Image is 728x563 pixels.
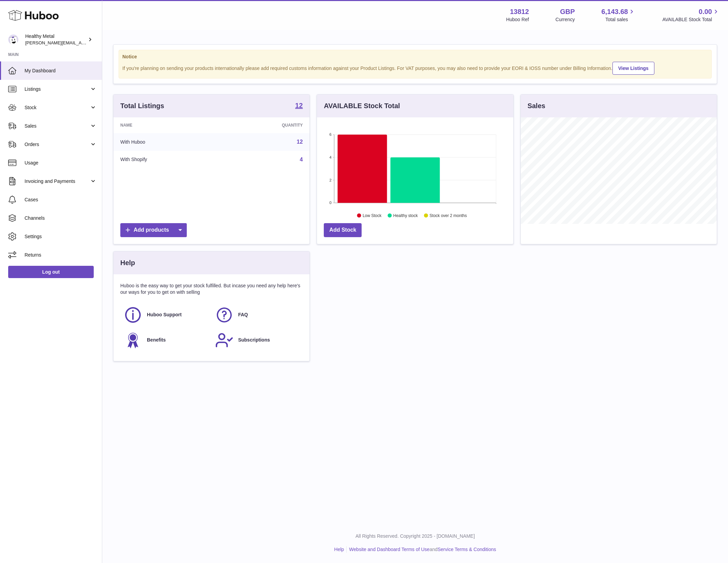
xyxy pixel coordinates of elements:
[430,213,467,218] text: Stock over 2 months
[602,7,628,16] span: 6,143.68
[330,132,332,136] text: 6
[25,40,137,45] span: [PERSON_NAME][EMAIL_ADDRESS][DOMAIN_NAME]
[122,61,708,75] div: If you're planning on sending your products internationally please add required customs informati...
[662,7,720,23] a: 0.00 AVAILABLE Stock Total
[238,337,270,343] span: Subscriptions
[393,213,418,218] text: Healthy stock
[297,139,303,145] a: 12
[25,123,90,129] span: Sales
[25,160,97,166] span: Usage
[506,16,529,23] div: Huboo Ref
[25,178,90,185] span: Invoicing and Payments
[120,258,135,268] h3: Help
[25,104,90,111] span: Stock
[560,7,575,16] strong: GBP
[113,133,219,151] td: With Huboo
[113,117,219,133] th: Name
[219,117,309,133] th: Quantity
[438,547,496,552] a: Service Terms & Conditions
[330,201,332,205] text: 0
[238,312,248,318] span: FAQ
[25,141,90,148] span: Orders
[25,215,97,221] span: Channels
[8,34,18,45] img: jose@healthy-metal.com
[612,62,654,75] a: View Listings
[556,16,575,23] div: Currency
[25,33,87,46] div: Healthy Metal
[510,7,529,16] strong: 13812
[295,102,303,110] a: 12
[25,233,97,240] span: Settings
[300,157,303,162] a: 4
[324,223,362,237] a: Add Stock
[295,102,303,109] strong: 12
[25,68,97,74] span: My Dashboard
[120,283,303,295] p: Huboo is the easy way to get your stock fulfilled. But incase you need any help here's our ways f...
[605,16,636,23] span: Total sales
[108,533,723,539] p: All Rights Reserved. Copyright 2025 - [DOMAIN_NAME]
[25,197,97,203] span: Cases
[330,178,332,182] text: 2
[215,306,300,324] a: FAQ
[147,312,182,318] span: Huboo Support
[122,54,708,60] strong: Notice
[25,86,90,92] span: Listings
[363,213,382,218] text: Low Stock
[124,306,208,324] a: Huboo Support
[124,331,208,349] a: Benefits
[324,101,400,111] h3: AVAILABLE Stock Total
[528,101,545,111] h3: Sales
[349,547,429,552] a: Website and Dashboard Terms of Use
[120,223,187,237] a: Add products
[662,16,720,23] span: AVAILABLE Stock Total
[25,252,97,258] span: Returns
[602,7,636,23] a: 6,143.68 Total sales
[334,547,344,552] a: Help
[120,101,164,111] h3: Total Listings
[147,337,166,343] span: Benefits
[347,546,496,553] li: and
[215,331,300,349] a: Subscriptions
[113,151,219,169] td: With Shopify
[330,155,332,159] text: 4
[8,266,94,278] a: Log out
[699,7,712,16] span: 0.00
